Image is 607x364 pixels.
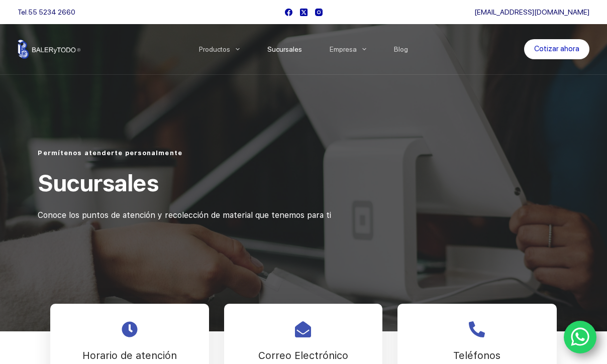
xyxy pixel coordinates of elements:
span: Sucursales [38,169,158,197]
a: 55 5234 2660 [28,8,75,16]
img: Balerytodo [18,40,80,59]
a: Cotizar ahora [524,39,589,59]
span: Teléfonos [453,349,500,361]
a: Facebook [285,9,292,16]
span: Tel. [18,8,75,16]
a: [EMAIL_ADDRESS][DOMAIN_NAME] [474,8,589,16]
span: Correo Electrónico [258,349,348,361]
span: Conoce los puntos de atención y recolección de material que tenemos para ti [38,210,331,220]
a: X (Twitter) [300,9,308,16]
a: Instagram [315,9,323,16]
span: Permítenos atenderte personalmente [38,149,182,157]
span: Horario de atención [82,349,177,361]
a: WhatsApp [564,321,597,354]
nav: Menu Principal [185,24,422,74]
